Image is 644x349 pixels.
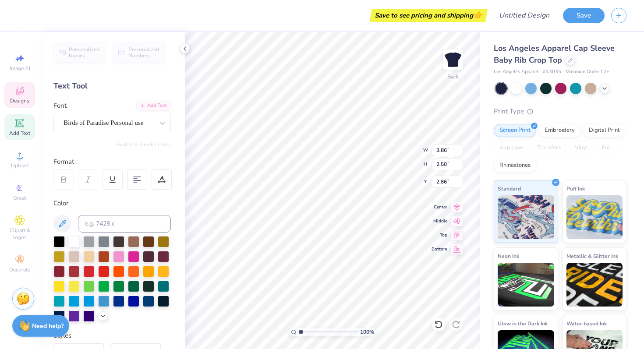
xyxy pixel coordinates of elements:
span: Glow in the Dark Ink [498,319,548,328]
span: Los Angeles Apparel Cap Sleeve Baby Rib Crop Top [494,43,615,65]
span: Personalized Names [69,46,100,59]
input: Untitled Design [492,7,556,24]
span: Add Text [9,130,30,137]
div: Styles [53,331,171,341]
span: Standard [498,184,521,193]
div: Add Font [136,101,171,111]
span: Bottom [432,246,447,252]
span: Los Angeles Apparel [494,68,538,76]
span: Greek [13,194,27,201]
span: Clipart & logos [4,227,35,241]
span: Metallic & Glitter Ink [566,251,618,261]
img: Neon Ink [498,263,554,307]
div: Transfers [531,141,566,155]
span: Designs [10,97,29,104]
img: Standard [498,195,554,239]
div: Embroidery [539,124,580,137]
span: Minimum Order: 12 + [566,68,609,76]
div: Screen Print [494,124,536,137]
span: Puff Ink [566,184,585,193]
img: Metallic & Glitter Ink [566,263,623,307]
label: Font [53,101,67,111]
div: Print Type [494,106,626,116]
button: Switch to Greek Letters [116,141,171,148]
span: Middle [432,218,447,224]
span: # 43035 [543,68,561,76]
span: Personalized Numbers [128,46,159,59]
div: Vinyl [569,141,594,155]
div: Applique [494,141,529,155]
span: Image AI [10,65,30,72]
strong: Need help? [32,322,64,330]
span: Center [432,204,447,210]
span: Water based Ink [566,319,607,328]
img: Puff Ink [566,195,623,239]
input: e.g. 7428 c [78,215,171,233]
span: 100 % [360,328,374,336]
button: Save [563,8,605,23]
img: Back [444,51,462,68]
div: Color [53,198,171,208]
div: Back [447,73,459,81]
div: Digital Print [583,124,626,137]
div: Text Tool [53,80,171,92]
div: Foil [596,141,617,155]
span: Neon Ink [498,251,519,261]
div: Rhinestones [494,159,536,172]
span: Top [432,232,447,238]
div: Save to see pricing and shipping [372,9,485,22]
span: 👉 [473,10,483,20]
span: Upload [11,162,28,169]
span: Decorate [9,266,30,273]
div: Format [53,157,172,167]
